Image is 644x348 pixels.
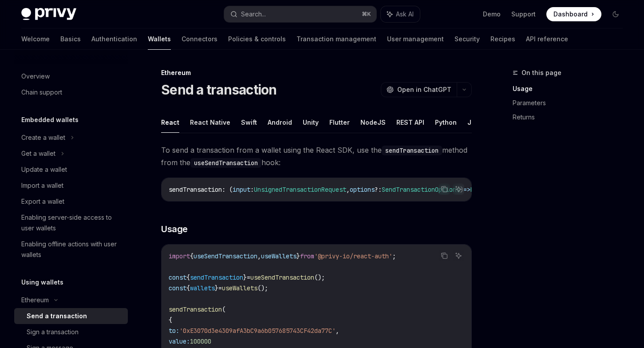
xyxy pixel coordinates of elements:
span: To send a transaction from a wallet using the React SDK, use the method from the hook: [161,144,472,169]
img: dark logo [21,8,76,20]
div: Update a wallet [21,164,67,175]
div: Overview [21,71,50,82]
div: Enabling server-side access to user wallets [21,212,122,233]
span: } [215,284,218,292]
span: ⌘ K [362,11,371,18]
a: Support [511,10,536,19]
span: = [218,284,222,292]
span: } [296,252,300,260]
button: Unity [303,112,319,133]
button: Search...⌘K [224,6,376,22]
button: REST API [396,112,424,133]
div: Export a wallet [21,196,64,207]
span: import [169,252,190,260]
span: const [169,284,186,292]
span: Open in ChatGPT [397,85,451,94]
div: Ethereum [161,68,472,77]
span: (); [257,284,268,292]
a: Welcome [21,28,50,50]
span: { [169,316,172,324]
a: Transaction management [296,28,376,50]
h5: Using wallets [21,277,63,288]
span: sendTransaction [190,273,243,281]
span: : ( [222,186,233,194]
button: React Native [190,112,230,133]
a: Chain support [14,84,128,100]
span: : [250,186,254,194]
button: Toggle dark mode [608,7,623,21]
a: Dashboard [546,7,601,21]
span: '0xE3070d3e4309afA3bC9a6b057685743CF42da77C' [179,327,336,335]
span: , [346,186,350,194]
span: Ask AI [396,10,414,19]
span: Promise [470,186,495,194]
span: sendTransaction [169,305,222,313]
a: Connectors [182,28,217,50]
span: } [243,273,247,281]
a: Basics [60,28,81,50]
button: Java [467,112,483,133]
span: useWallets [261,252,296,260]
a: Send a transaction [14,308,128,324]
button: NodeJS [360,112,386,133]
a: Policies & controls [228,28,286,50]
span: , [336,327,339,335]
button: React [161,112,179,133]
span: ; [392,252,396,260]
a: Sign a transaction [14,324,128,340]
span: const [169,273,186,281]
a: Authentication [91,28,137,50]
span: , [257,252,261,260]
a: Overview [14,68,128,84]
span: options [350,186,375,194]
span: UnsignedTransactionRequest [254,186,346,194]
span: { [190,252,194,260]
span: to: [169,327,179,335]
span: '@privy-io/react-auth' [314,252,392,260]
a: Security [454,28,480,50]
a: Demo [483,10,501,19]
span: input [233,186,250,194]
button: Ask AI [381,6,420,22]
button: Copy the contents from the code block [439,183,450,195]
button: Android [268,112,292,133]
button: Ask AI [453,250,464,261]
div: Create a wallet [21,132,65,143]
span: On this page [522,67,561,78]
a: Import a wallet [14,178,128,194]
span: { [186,284,190,292]
a: Update a wallet [14,162,128,178]
div: Send a transaction [27,311,87,321]
div: Chain support [21,87,62,98]
div: Import a wallet [21,180,63,191]
a: Recipes [490,28,515,50]
button: Swift [241,112,257,133]
span: sendTransaction [169,186,222,194]
h1: Send a transaction [161,82,277,98]
span: ( [222,305,225,313]
h5: Embedded wallets [21,115,79,125]
a: User management [387,28,444,50]
code: sendTransaction [382,146,442,155]
code: useSendTransaction [190,158,261,168]
a: Enabling offline actions with user wallets [14,236,128,263]
button: Flutter [329,112,350,133]
button: Python [435,112,457,133]
span: wallets [190,284,215,292]
span: useSendTransaction [194,252,257,260]
div: Search... [241,9,266,20]
span: Dashboard [553,10,588,19]
span: Usage [161,223,188,235]
span: value: [169,337,190,345]
a: Wallets [148,28,171,50]
a: Usage [513,82,630,96]
span: useWallets [222,284,257,292]
div: Get a wallet [21,148,55,159]
a: Export a wallet [14,194,128,210]
a: Enabling server-side access to user wallets [14,210,128,236]
div: Ethereum [21,295,49,305]
a: API reference [526,28,568,50]
span: from [300,252,314,260]
span: useSendTransaction [250,273,314,281]
span: { [186,273,190,281]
